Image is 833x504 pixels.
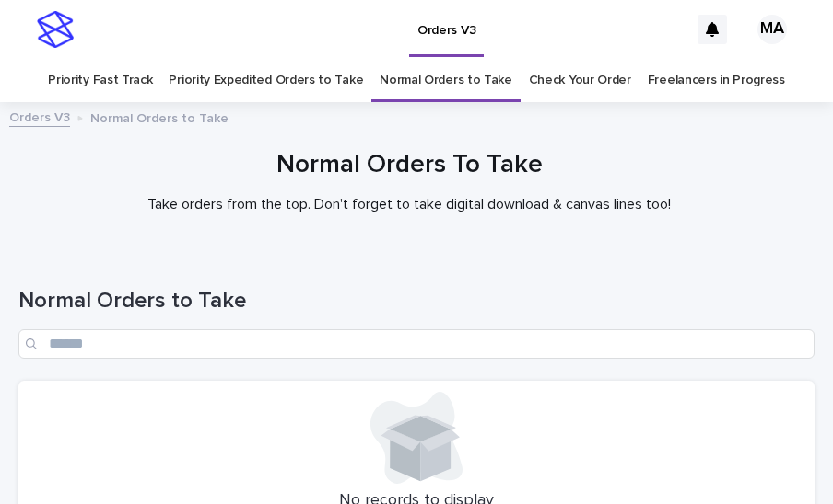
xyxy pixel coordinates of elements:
div: MA [757,15,787,44]
h1: Normal Orders to Take [18,288,815,315]
img: stacker-logo-s-only.png [37,11,74,48]
input: Search [18,329,815,359]
a: Freelancers in Progress [648,59,785,102]
a: Priority Fast Track [48,59,152,102]
h1: Normal Orders To Take [18,150,801,181]
p: Normal Orders to Take [90,107,229,127]
a: Check Your Order [529,59,631,102]
a: Normal Orders to Take [380,59,512,102]
a: Priority Expedited Orders to Take [169,59,363,102]
a: Orders V3 [9,106,70,127]
p: Take orders from the top. Don't forget to take digital download & canvas lines too! [41,196,778,213]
